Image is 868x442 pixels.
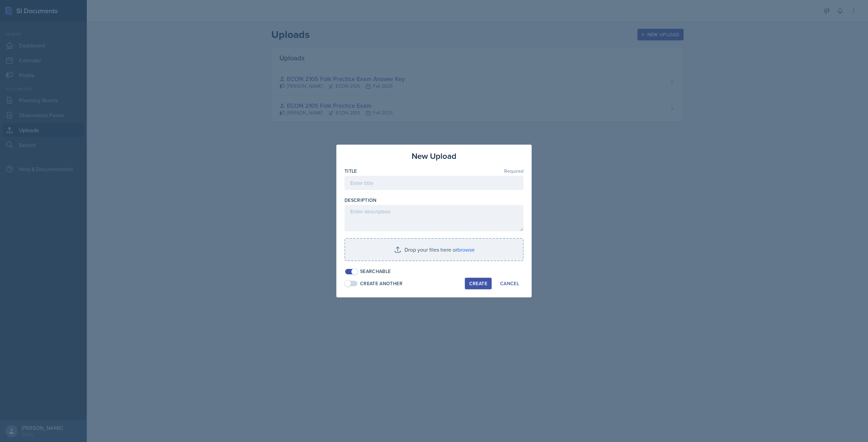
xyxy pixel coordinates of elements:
[344,168,357,174] label: Title
[344,176,524,190] input: Enter title
[344,197,377,204] label: Description
[360,280,402,287] div: Create Another
[500,281,519,286] div: Cancel
[469,281,487,286] div: Create
[360,268,391,275] div: Searchable
[496,278,524,289] button: Cancel
[504,169,524,173] span: Required
[465,278,492,289] button: Create
[412,150,456,162] h3: New Upload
